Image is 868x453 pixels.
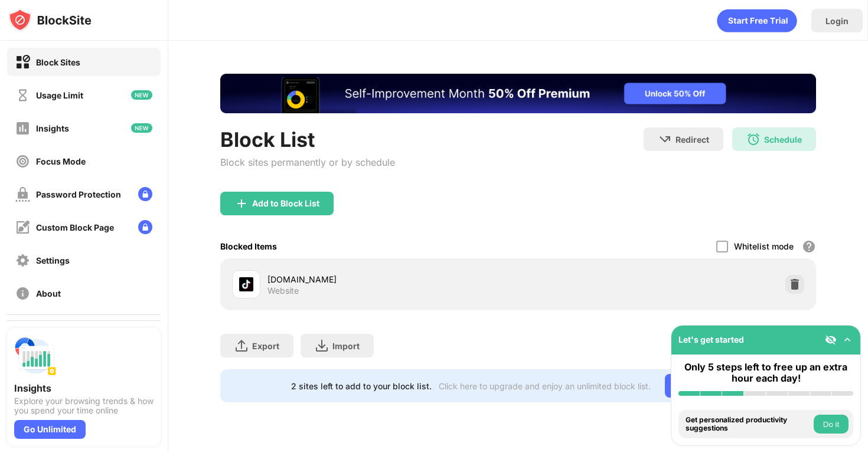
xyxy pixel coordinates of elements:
div: Custom Block Page [36,222,114,232]
div: Insights [36,123,69,133]
div: Usage Limit [36,90,83,100]
div: About [36,288,61,298]
div: Block sites permanently or by schedule [220,156,395,168]
div: Only 5 steps left to free up an extra hour each day! [678,362,853,384]
img: push-insights.svg [14,335,57,377]
img: time-usage-off.svg [15,88,30,103]
img: about-off.svg [15,286,30,301]
div: [DOMAIN_NAME] [267,273,518,285]
div: Redirect [676,134,709,145]
img: new-icon.svg [131,123,152,133]
img: lock-menu.svg [138,187,152,201]
img: omni-setup-toggle.svg [841,334,853,346]
div: Insights [14,382,154,394]
div: Export [252,341,279,351]
div: Get personalized productivity suggestions [686,416,811,433]
div: Block Sites [36,57,80,67]
div: 2 sites left to add to your block list. [291,381,432,391]
div: Focus Mode [36,156,86,166]
img: password-protection-off.svg [15,187,30,202]
img: settings-off.svg [15,253,30,268]
img: block-on.svg [15,55,30,70]
div: Schedule [764,134,802,145]
div: Login [825,16,849,26]
div: Whitelist mode [734,241,794,251]
div: Explore your browsing trends & how you spend your time online [14,396,154,415]
button: Do it [814,415,849,434]
div: Blocked Items [220,241,277,251]
img: eye-not-visible.svg [825,334,837,346]
img: favicons [239,277,253,291]
div: Block List [220,127,395,152]
div: Import [332,341,360,351]
div: Password Protection [36,189,121,199]
div: Settings [36,255,70,265]
img: customize-block-page-off.svg [15,220,30,235]
img: focus-off.svg [15,154,30,169]
img: insights-off.svg [15,121,30,136]
div: animation [717,9,797,32]
img: lock-menu.svg [138,220,152,234]
img: logo-blocksite.svg [8,8,92,32]
div: Let's get started [678,334,744,344]
div: Go Unlimited [14,420,86,439]
iframe: Banner [220,74,816,113]
div: Click here to upgrade and enjoy an unlimited block list. [439,381,651,391]
img: new-icon.svg [131,90,152,100]
div: Website [267,285,299,296]
div: Add to Block List [252,199,319,208]
div: Go Unlimited [665,374,746,398]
